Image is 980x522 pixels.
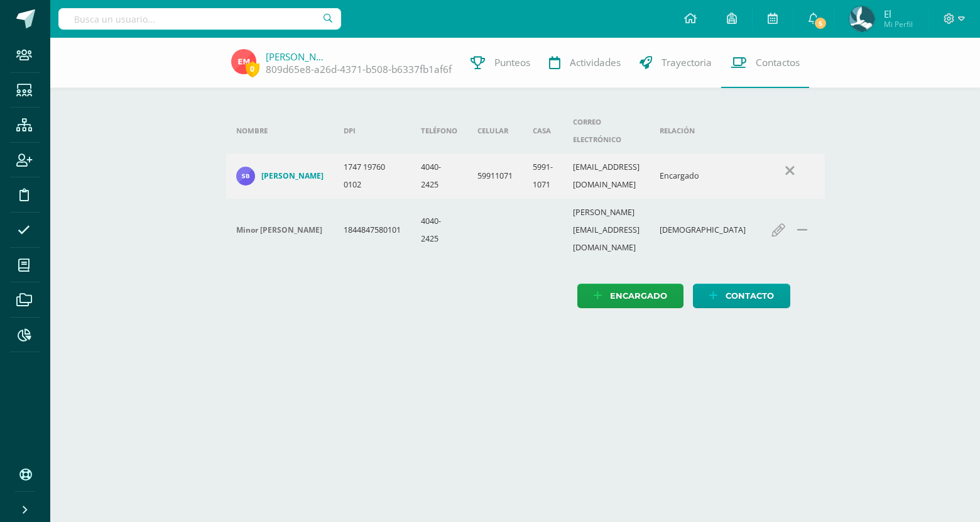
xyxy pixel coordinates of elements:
[226,108,334,153] th: Nombre
[884,8,913,20] span: El
[563,199,650,262] td: [PERSON_NAME][EMAIL_ADDRESS][DOMAIN_NAME]
[814,16,827,30] span: 5
[630,38,721,88] a: Trayectoria
[849,6,874,31] img: aadb2f206acb1495beb7d464887e2f8d.png
[756,56,800,69] span: Contactos
[467,108,523,153] th: Celular
[236,167,255,186] img: f6ab373bc55a3f2d7db32c6f27beae36.png
[411,108,467,153] th: Teléfono
[577,284,683,308] a: Encargado
[334,199,411,262] td: 1844847580101
[540,38,630,88] a: Actividades
[661,56,712,69] span: Trayectoria
[650,108,756,153] th: Relación
[563,108,650,153] th: Correo electrónico
[236,225,322,235] h4: Minor [PERSON_NAME]
[231,49,256,74] img: db0371074c26fdac518be50cab0a9b65.png
[610,284,667,308] span: Encargado
[236,225,324,235] div: Minor Abraham Marroquín López
[236,167,324,186] a: [PERSON_NAME]
[246,61,259,77] span: 0
[334,153,411,199] td: 1747 19760 0102
[563,153,650,199] td: [EMAIL_ADDRESS][DOMAIN_NAME]
[467,153,523,199] td: 59911071
[266,50,329,63] a: [PERSON_NAME]
[411,199,467,262] td: 4040-2425
[650,153,756,199] td: Encargado
[721,38,809,88] a: Contactos
[523,108,563,153] th: Casa
[494,56,530,69] span: Punteos
[650,199,756,262] td: [DEMOGRAPHIC_DATA]
[411,153,467,199] td: 4040-2425
[726,284,774,308] span: Contacto
[334,108,411,153] th: DPI
[570,56,621,69] span: Actividades
[261,171,324,181] h4: [PERSON_NAME]
[58,8,341,30] input: Busca un usuario...
[693,284,790,308] a: Contacto
[523,153,563,199] td: 5991-1071
[266,63,452,76] a: 809d65e8-a26d-4371-b508-b6337fb1af6f
[461,38,540,88] a: Punteos
[884,19,913,30] span: Mi Perfil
